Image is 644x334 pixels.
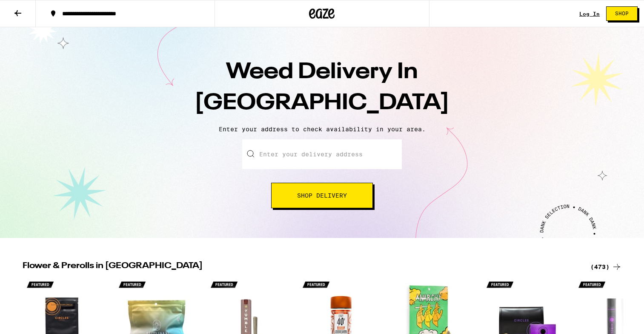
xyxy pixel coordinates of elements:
[590,262,622,272] a: (473)
[9,126,635,133] p: Enter your address to check availability in your area.
[606,6,638,21] button: Shop
[173,57,471,119] h1: Weed Delivery In
[271,183,373,208] button: Shop Delivery
[615,11,629,16] span: Shop
[297,192,347,198] span: Shop Delivery
[195,92,449,114] span: [GEOGRAPHIC_DATA]
[242,139,402,169] input: Enter your delivery address
[23,262,580,272] h2: Flower & Prerolls in [GEOGRAPHIC_DATA]
[579,11,600,17] a: Log In
[600,6,644,21] a: Shop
